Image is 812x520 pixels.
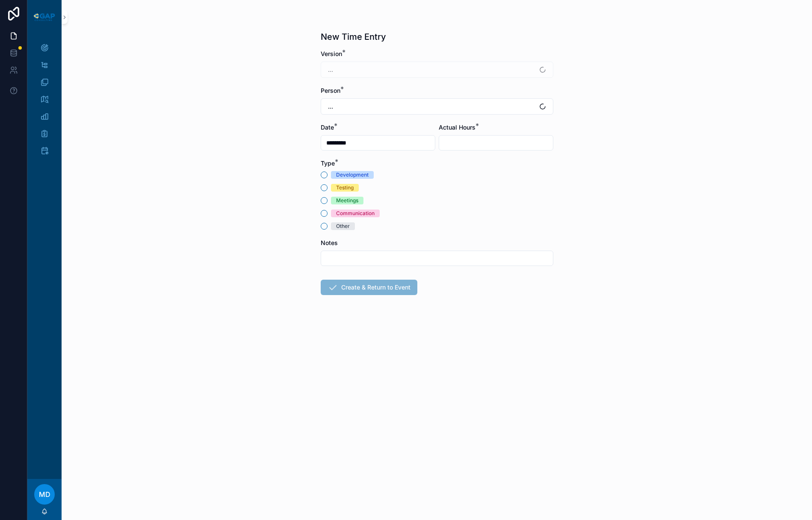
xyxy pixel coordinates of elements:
[321,160,335,167] span: Type
[439,124,475,131] span: Actual Hours
[336,222,350,230] div: Other
[336,210,375,217] div: Communication
[32,12,56,22] img: App logo
[321,239,338,246] span: Notes
[321,87,340,94] span: Person
[321,98,553,115] button: Select Button
[336,197,358,204] div: Meetings
[321,50,342,57] span: Version
[321,31,386,43] h1: New Time Entry
[336,171,369,179] div: Development
[336,184,354,192] div: Testing
[328,102,333,111] span: ...
[39,489,50,499] span: MD
[321,124,334,131] span: Date
[27,34,62,169] div: scrollable content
